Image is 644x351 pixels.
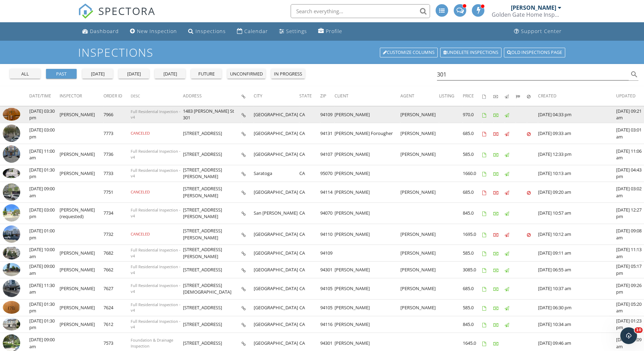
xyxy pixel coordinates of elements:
td: [PERSON_NAME] [60,262,103,278]
span: Full Residential Inspection - v4 [131,283,181,294]
th: Listing: Not sorted. [439,86,463,106]
td: CA [299,144,320,165]
td: [PERSON_NAME] Forougher [335,123,400,144]
th: Submitted: Not sorted. [516,86,527,106]
td: [STREET_ADDRESS] [183,316,242,333]
td: [STREET_ADDRESS][PERSON_NAME] [183,165,242,182]
td: [STREET_ADDRESS][PERSON_NAME] [183,224,242,245]
td: [DATE] 03:01 am [616,123,644,144]
td: [PERSON_NAME] [335,278,400,300]
td: [DATE] 11:13 am [616,245,644,262]
td: [DATE] 04:33 pm [538,106,616,123]
td: [PERSON_NAME] [60,278,103,300]
img: 9146127%2Fcover_photos%2Fs1fmMqnSKbFV6r8muzcW%2Fsmall.jpg [3,318,20,330]
td: [DATE] 05:20 am [616,299,644,316]
td: [DATE] 06:30 pm [538,299,616,316]
a: Old inspections page [504,48,565,57]
td: [PERSON_NAME] [400,106,439,123]
td: CA [299,245,320,262]
td: [DATE] 03:02 am [616,182,644,203]
td: [STREET_ADDRESS] [183,123,242,144]
td: [GEOGRAPHIC_DATA] [254,224,299,245]
th: Inspector: Not sorted. [60,86,103,106]
th: Canceled: Not sorted. [527,86,538,106]
img: streetview [3,145,20,163]
td: [GEOGRAPHIC_DATA] [254,182,299,203]
td: San [PERSON_NAME] [254,203,299,224]
td: [GEOGRAPHIC_DATA] [254,316,299,333]
td: [DATE] 09:00 am [29,262,60,278]
td: 94109 [320,106,335,123]
td: 7627 [103,278,131,300]
a: Settings [276,25,310,38]
td: [DATE] 10:37 am [538,278,616,300]
td: [GEOGRAPHIC_DATA] [254,106,299,123]
td: [GEOGRAPHIC_DATA] [254,245,299,262]
td: 94116 [320,316,335,333]
td: [GEOGRAPHIC_DATA] [254,278,299,300]
td: [PERSON_NAME] [400,224,439,245]
img: streetview [3,204,20,222]
td: [DATE] 10:12 am [538,224,616,245]
input: Search [437,69,629,80]
td: 7612 [103,316,131,333]
td: 7736 [103,144,131,165]
td: CA [299,165,320,182]
td: [DATE] 04:43 pm [616,165,644,182]
td: Saratoga [254,165,299,182]
span: Address [183,93,202,99]
h1: Inspections [78,46,566,58]
td: [DATE] 03:00 pm [29,123,60,144]
td: [DATE] 12:33 pm [538,144,616,165]
td: [DATE] 06:55 am [538,262,616,278]
th: Agent: Not sorted. [400,86,439,106]
td: [PERSON_NAME] [335,224,400,245]
button: [DATE] [155,69,185,79]
span: CANCELED [131,189,150,194]
img: streetview [3,183,20,201]
th: Updated: Not sorted. [616,86,644,106]
td: [PERSON_NAME] [335,182,400,203]
td: 94105 [320,299,335,316]
td: CA [299,262,320,278]
span: Listing [439,93,454,99]
a: Dashboard [79,25,122,38]
td: [STREET_ADDRESS] [183,144,242,165]
span: Full Residential Inspection - v4 [131,168,181,179]
img: streetview [3,225,20,243]
td: [PERSON_NAME] [400,144,439,165]
td: [PERSON_NAME] [335,262,400,278]
a: Undelete inspections [440,48,501,57]
img: 9236343%2Fcover_photos%2F5NZ8bnqbBhQpEs6dwgZT%2Fsmall.jpg [3,246,20,259]
td: 7732 [103,224,131,245]
td: 7682 [103,245,131,262]
div: in progress [274,71,302,78]
span: Full Residential Inspection - v4 [131,247,181,258]
td: [PERSON_NAME] [400,123,439,144]
span: SPECTORA [98,3,155,18]
th: Published: Not sorted. [505,86,516,106]
div: future [194,71,219,78]
iframe: Intercom live chat [620,327,637,344]
td: 94107 [320,144,335,165]
span: Agent [400,93,414,99]
span: Order ID [103,93,122,99]
div: [DATE] [85,71,110,78]
th: Zip: Not sorted. [320,86,335,106]
th: Paid: Not sorted. [493,86,505,106]
th: Price: Not sorted. [463,86,482,106]
td: 94070 [320,203,335,224]
td: [DATE] 09:00 am [29,182,60,203]
td: [STREET_ADDRESS] [183,299,242,316]
img: The Best Home Inspection Software - Spectora [78,3,93,19]
th: Client: Not sorted. [335,86,400,106]
a: New Inspection [127,25,180,38]
th: Desc: Not sorted. [131,86,183,106]
td: [PERSON_NAME] [60,299,103,316]
td: 7966 [103,106,131,123]
td: [DATE] 09:21 am [616,106,644,123]
td: CA [299,278,320,300]
span: Inspector [60,93,82,99]
td: [PERSON_NAME] [60,165,103,182]
div: unconfirmed [230,71,263,78]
